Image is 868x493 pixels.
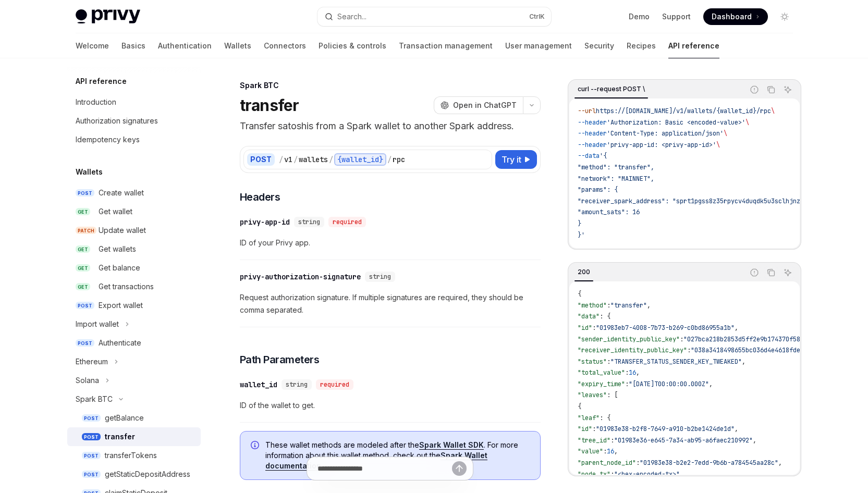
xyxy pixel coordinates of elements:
span: string [298,218,320,226]
button: Try it [495,150,537,169]
div: required [316,379,353,390]
div: getBalance [105,412,144,424]
button: Toggle Spark BTC section [67,390,201,409]
span: "01983e38-b2e2-7edd-9b6b-a784545aa28c" [640,459,778,467]
div: Get transactions [99,280,154,293]
span: , [709,380,713,388]
a: API reference [668,33,719,58]
div: transfer [105,430,135,443]
span: : [ [607,391,618,399]
span: --header [578,118,607,127]
span: Headers [240,190,280,204]
span: "01983e36-e645-7a34-ab95-a6faec210992" [614,436,753,445]
a: Support [662,11,691,22]
span: "sender_identity_public_key" [578,335,680,343]
a: Authorization signatures [67,112,201,130]
span: , [614,447,618,455]
div: 200 [574,266,593,278]
span: "expiry_time" [578,380,625,388]
span: : [636,459,640,467]
a: GETGet transactions [67,277,201,296]
div: privy-authorization-signature [240,272,361,282]
span: "data" [578,312,600,321]
button: Report incorrect code [748,266,761,279]
span: { [578,290,581,298]
span: , [680,470,683,478]
span: '{ [600,152,607,160]
input: Ask a question... [317,457,452,480]
span: --header [578,141,607,149]
a: PATCHUpdate wallet [67,221,201,240]
div: Spark BTC [240,80,541,91]
span: Try it [502,153,521,166]
span: "leaf" [578,414,600,422]
span: "method" [578,301,607,310]
span: : [592,324,596,332]
a: Dashboard [703,8,768,25]
button: Copy the contents from the code block [764,266,778,279]
h1: transfer [240,96,299,115]
a: GETGet balance [67,258,201,277]
a: POSTtransfer [67,427,201,446]
span: POST [76,189,94,197]
span: "01983eb7-4008-7b73-b269-c0bd86955a1b" [596,324,735,332]
div: Search... [337,10,366,23]
a: Wallets [224,33,251,58]
span: : [607,358,610,366]
span: "amount_sats": 16 [578,208,640,216]
span: Dashboard [712,11,752,22]
div: Get wallet [99,205,132,218]
span: These wallet methods are modeled after the . For more information about this wallet method, check... [265,440,530,471]
span: , [742,358,745,366]
button: Ask AI [781,266,794,279]
span: POST [82,471,101,478]
a: Welcome [76,33,109,58]
span: "total_value" [578,368,625,377]
span: , [647,301,651,310]
a: Idempotency keys [67,130,201,149]
span: "<hex-encoded-tx>" [614,470,680,478]
span: "receiver_identity_public_key" [578,346,687,354]
button: Report incorrect code [748,83,761,96]
div: {wallet_id} [334,153,386,166]
button: Open in ChatGPT [434,96,523,114]
div: Ethereum [76,355,108,368]
span: "id" [578,324,592,332]
div: Solana [76,374,99,387]
span: POST [76,339,94,347]
div: curl --request POST \ [574,83,648,95]
a: Authentication [158,33,212,58]
span: ID of the wallet to get. [240,399,541,412]
span: GET [76,245,90,253]
span: }' [578,231,585,239]
span: --data [578,152,600,160]
span: GET [76,208,90,216]
span: PATCH [76,227,96,235]
span: 'Authorization: Basic <encoded-value>' [607,118,745,127]
span: GET [76,283,90,291]
div: Get wallets [99,243,136,255]
span: string [286,380,308,389]
a: POSTExport wallet [67,296,201,315]
a: Introduction [67,93,201,112]
span: "value" [578,447,603,455]
span: \ [745,118,749,127]
span: string [369,273,391,281]
span: { [578,402,581,411]
div: Import wallet [76,318,119,330]
span: , [735,324,738,332]
span: \ [771,107,775,115]
a: POSTgetBalance [67,409,201,427]
span: , [636,368,640,377]
a: User management [505,33,572,58]
a: Connectors [264,33,306,58]
span: "TRANSFER_STATUS_SENDER_KEY_TWEAKED" [610,358,742,366]
div: Export wallet [99,299,143,312]
span: : [610,470,614,478]
div: required [328,217,366,227]
span: 'Content-Type: application/json' [607,129,724,138]
div: Authenticate [99,337,141,349]
div: rpc [393,154,405,165]
a: Policies & controls [319,33,386,58]
span: "parent_node_id" [578,459,636,467]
